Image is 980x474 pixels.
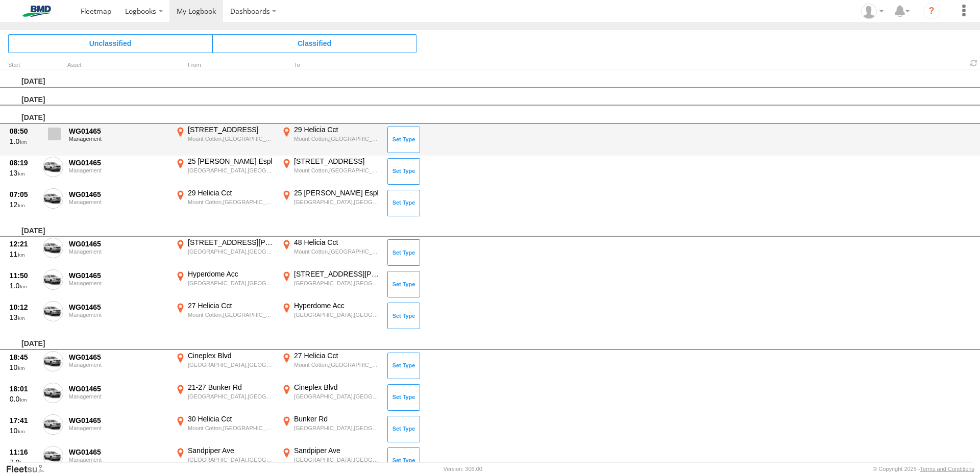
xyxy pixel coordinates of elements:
div: 12:21 [10,239,37,248]
div: Mount Cotton,[GEOGRAPHIC_DATA] [188,198,274,206]
div: Mount Cotton,[GEOGRAPHIC_DATA] [188,135,274,142]
div: 07:05 [10,190,37,199]
div: 48 Helicia Cct [294,238,380,247]
button: Click to Set [387,190,420,216]
div: 21-27 Bunker Rd [188,383,274,392]
div: 11 [10,250,37,259]
div: 1.0 [10,137,37,146]
div: 27 Helicia Cct [188,301,274,310]
div: Management [69,312,168,318]
label: Click to View Event Location [280,414,382,444]
label: Click to View Event Location [280,383,382,412]
div: Management [69,280,168,286]
div: WG01465 [69,158,168,167]
div: WG01465 [69,384,168,393]
div: [GEOGRAPHIC_DATA],[GEOGRAPHIC_DATA] [294,280,380,287]
span: Click to view Classified Trips [212,34,416,53]
div: Management [69,199,168,205]
div: 27 Helicia Cct [294,351,380,360]
div: [GEOGRAPHIC_DATA],[GEOGRAPHIC_DATA] [294,456,380,463]
button: Click to Set [387,271,420,297]
i: ? [923,3,940,19]
div: WG01465 [69,271,168,280]
div: [GEOGRAPHIC_DATA],[GEOGRAPHIC_DATA] [188,280,274,287]
div: Management [69,136,168,142]
div: [STREET_ADDRESS][PERSON_NAME] [188,238,274,247]
div: Click to Sort [8,63,39,68]
div: WG01465 [69,447,168,457]
label: Click to View Event Location [280,351,382,381]
div: 13 [10,313,37,322]
div: Sandpiper Ave [294,446,380,455]
button: Click to Set [387,384,420,411]
label: Click to View Event Location [174,269,276,299]
div: 29 Helicia Cct [188,188,274,197]
div: 29 Helicia Cct [294,125,380,134]
div: Management [69,393,168,400]
div: 1.0 [10,281,37,290]
label: Click to View Event Location [280,125,382,155]
label: Click to View Event Location [174,414,276,444]
div: [STREET_ADDRESS] [188,125,274,134]
button: Click to Set [387,239,420,266]
div: Mount Cotton,[GEOGRAPHIC_DATA] [188,425,274,432]
button: Click to Set [387,158,420,185]
div: Bunker Rd [294,414,380,423]
label: Click to View Event Location [174,383,276,412]
div: Mount Cotton,[GEOGRAPHIC_DATA] [294,248,380,255]
label: Click to View Event Location [280,269,382,299]
div: 11:50 [10,271,37,280]
div: 08:19 [10,158,37,167]
div: Management [69,248,168,255]
div: [GEOGRAPHIC_DATA],[GEOGRAPHIC_DATA] [294,425,380,432]
div: Management [69,362,168,368]
div: Mount Cotton,[GEOGRAPHIC_DATA] [188,311,274,318]
span: Refresh [968,58,980,68]
div: [GEOGRAPHIC_DATA],[GEOGRAPHIC_DATA] [188,456,274,463]
div: Cineplex Blvd [188,351,274,360]
button: Click to Set [387,303,420,329]
div: Sandpiper Ave [188,446,274,455]
label: Click to View Event Location [174,157,276,186]
label: Click to View Event Location [280,188,382,218]
div: [GEOGRAPHIC_DATA],[GEOGRAPHIC_DATA] [188,393,274,400]
label: Click to View Event Location [280,301,382,331]
label: Click to View Event Location [174,188,276,218]
div: 30 Helicia Cct [188,414,274,423]
div: Version: 306.00 [444,466,482,472]
div: WG01465 [69,190,168,199]
a: Visit our Website [6,464,53,474]
button: Click to Set [387,416,420,442]
div: Hyperdome Acc [188,269,274,279]
div: © Copyright 2025 - [873,466,974,472]
div: 10 [10,426,37,435]
div: [GEOGRAPHIC_DATA],[GEOGRAPHIC_DATA] [294,311,380,318]
div: 18:01 [10,384,37,393]
div: WG01465 [69,353,168,362]
a: Terms and Conditions [920,466,974,472]
div: [GEOGRAPHIC_DATA],[GEOGRAPHIC_DATA] [188,248,274,255]
div: [GEOGRAPHIC_DATA],[GEOGRAPHIC_DATA] [294,393,380,400]
div: WG01465 [69,416,168,425]
div: Mount Cotton,[GEOGRAPHIC_DATA] [294,361,380,368]
div: WG01465 [69,239,168,248]
div: 18:45 [10,353,37,362]
button: Click to Set [387,127,420,153]
div: From [174,63,276,68]
div: Mount Cotton,[GEOGRAPHIC_DATA] [294,167,380,174]
div: Matthew Still [857,4,887,19]
div: 12 [10,200,37,209]
label: Click to View Event Location [174,351,276,381]
label: Click to View Event Location [174,238,276,267]
span: Click to view Unclassified Trips [8,34,212,53]
div: [STREET_ADDRESS][PERSON_NAME] [294,269,380,279]
div: 0.0 [10,394,37,404]
div: 25 [PERSON_NAME] Espl [188,157,274,166]
div: Management [69,167,168,173]
div: Management [69,457,168,463]
div: Cineplex Blvd [294,383,380,392]
label: Click to View Event Location [280,157,382,186]
div: [GEOGRAPHIC_DATA],[GEOGRAPHIC_DATA] [294,198,380,206]
div: 10:12 [10,303,37,312]
button: Click to Set [387,447,420,474]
